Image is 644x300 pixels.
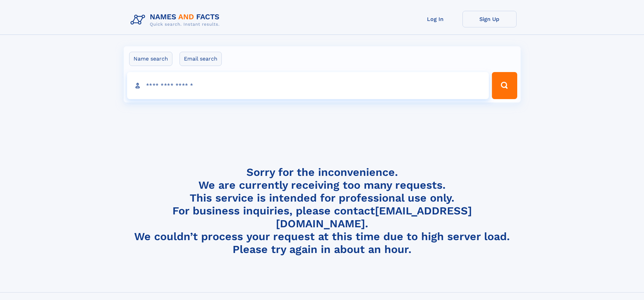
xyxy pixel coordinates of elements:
[492,72,517,99] button: Search Button
[127,72,489,99] input: search input
[462,11,517,27] a: Sign Up
[180,52,222,66] label: Email search
[276,204,472,230] a: [EMAIL_ADDRESS][DOMAIN_NAME]
[129,52,172,66] label: Name search
[128,166,517,256] h4: Sorry for the inconvenience. We are currently receiving too many requests. This service is intend...
[408,11,462,27] a: Log In
[128,11,225,29] img: Logo Names and Facts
